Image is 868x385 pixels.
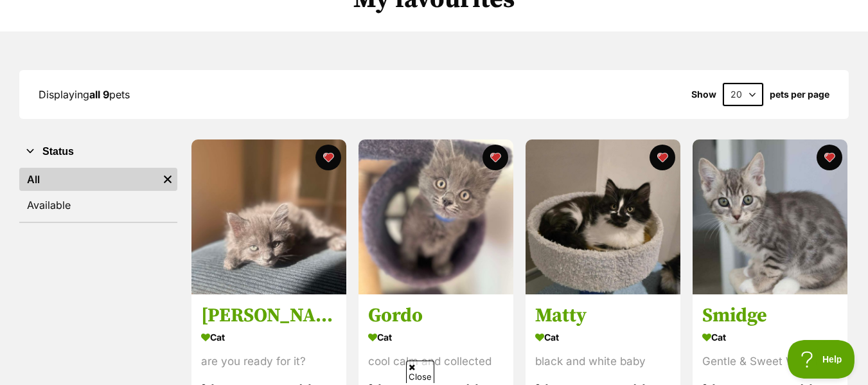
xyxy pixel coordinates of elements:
div: Gentle & Sweet Wallflower [702,354,838,371]
button: Status [19,143,177,160]
div: Cat [368,328,504,347]
div: are you ready for it? [201,354,337,371]
button: favourite [483,145,508,170]
span: Close [406,361,434,383]
a: Remove filter [158,168,177,191]
iframe: Help Scout Beacon - Open [788,340,855,379]
img: Matty [526,139,680,294]
label: pets per page [770,89,829,100]
div: Cat [201,328,337,347]
div: Cat [535,328,671,347]
span: Show [691,89,716,100]
img: Smidge [693,139,847,294]
h3: Smidge [702,304,838,328]
div: Status [19,165,177,222]
div: cool calm and collected [368,354,504,371]
img: Matt [191,139,346,294]
h3: [PERSON_NAME] [201,304,337,328]
h3: Gordo [368,304,504,328]
div: Cat [702,328,838,347]
div: black and white baby [535,354,671,371]
span: Displaying pets [39,88,130,101]
a: Available [19,193,177,217]
a: All [19,168,158,191]
strong: all 9 [89,88,109,101]
button: favourite [817,145,842,170]
h3: Matty [535,304,671,328]
button: favourite [315,145,341,170]
img: Gordo [359,139,513,294]
button: favourite [650,145,675,170]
